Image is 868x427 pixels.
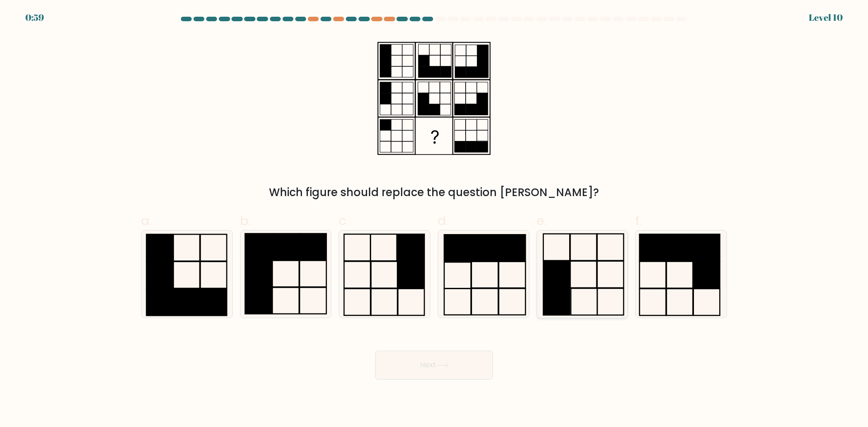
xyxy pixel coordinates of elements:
span: f. [635,212,642,230]
div: Which figure should replace the question [PERSON_NAME]? [146,184,722,201]
span: a. [141,212,152,230]
button: Next [375,351,493,380]
span: e. [537,212,547,230]
div: 0:59 [25,11,44,24]
span: d. [438,212,448,230]
span: c. [339,212,349,230]
span: b. [240,212,251,230]
div: Level 10 [809,11,843,24]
